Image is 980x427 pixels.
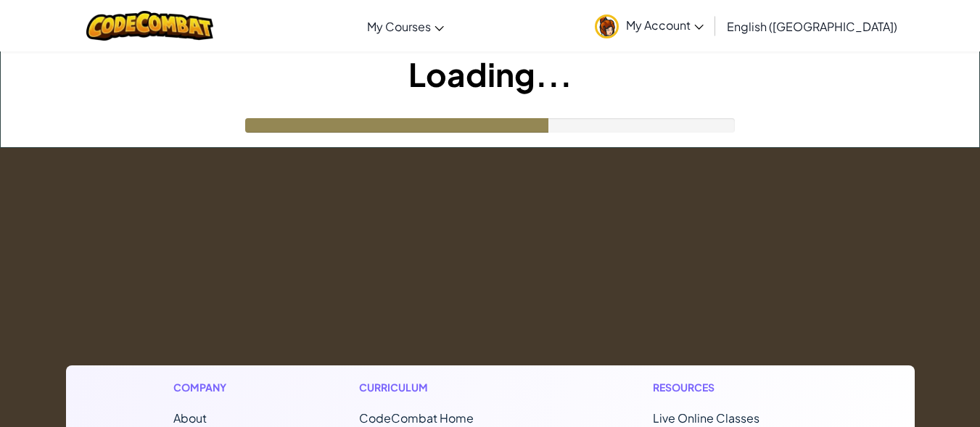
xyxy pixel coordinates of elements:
a: About [173,410,207,426]
span: English ([GEOGRAPHIC_DATA]) [727,19,897,34]
img: CodeCombat logo [86,11,213,41]
img: avatar [595,14,619,38]
h1: Company [173,380,241,395]
a: My Courses [360,7,451,46]
a: Live Online Classes [653,410,759,426]
a: English ([GEOGRAPHIC_DATA]) [720,7,905,46]
span: My Account [626,17,704,33]
a: My Account [588,3,711,49]
span: My Courses [367,19,431,34]
h1: Curriculum [359,380,535,395]
h1: Loading... [1,51,979,96]
span: CodeCombat Home [359,410,474,426]
h1: Resources [653,380,807,395]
